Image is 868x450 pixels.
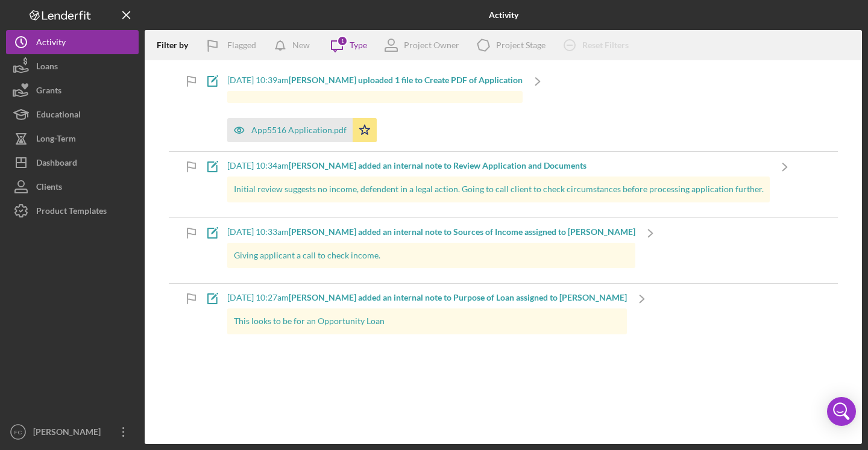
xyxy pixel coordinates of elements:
div: Long-Term [36,127,76,154]
b: Activity [489,10,518,20]
button: New [268,33,322,57]
div: Loans [36,54,58,81]
button: Flagged [197,33,268,57]
button: Loans [6,54,139,78]
p: Initial review suggests no income, defendent in a legal action. Going to call client to check cir... [234,183,764,196]
a: [DATE] 10:33am[PERSON_NAME] added an internal note to Sources of Income assigned to [PERSON_NAME]... [197,218,665,283]
div: Product Templates [36,199,107,226]
b: [PERSON_NAME] uploaded 1 file to Create PDF of Application [289,75,523,85]
p: Giving applicant a call to check income. [234,249,629,262]
div: [DATE] 10:39am [227,75,523,85]
div: [DATE] 10:34am [227,161,770,170]
button: Reset Filters [555,33,641,57]
div: Reset Filters [582,33,629,57]
div: Activity [36,30,66,57]
a: [DATE] 10:27am[PERSON_NAME] added an internal note to Purpose of Loan assigned to [PERSON_NAME]Th... [197,284,657,349]
div: Project Stage [496,40,546,50]
div: [PERSON_NAME] [30,420,108,447]
button: Clients [6,175,139,199]
div: Type [350,40,367,50]
button: Grants [6,78,139,102]
div: 1 [337,36,348,46]
button: Educational [6,102,139,127]
b: [PERSON_NAME] added an internal note to Sources of Income assigned to [PERSON_NAME] [289,227,635,237]
div: [DATE] 10:27am [227,293,627,302]
div: Project Owner [404,40,459,50]
div: Educational [36,102,81,130]
div: Dashboard [36,151,77,178]
a: [DATE] 10:39am[PERSON_NAME] uploaded 1 file to Create PDF of ApplicationApp5516 Application.pdf [197,66,553,151]
p: This looks to be for an Opportunity Loan [234,314,621,328]
a: [DATE] 10:34am[PERSON_NAME] added an internal note to Review Application and DocumentsInitial rev... [197,152,800,217]
button: Product Templates [6,199,139,223]
div: New [292,33,310,57]
div: Filter by [157,40,197,50]
button: Dashboard [6,151,139,175]
div: Grants [36,78,61,105]
div: App5516 Application.pdf [251,125,347,135]
text: FC [14,429,22,436]
b: [PERSON_NAME] added an internal note to Review Application and Documents [289,160,587,170]
div: [DATE] 10:33am [227,227,635,237]
button: Activity [6,30,139,54]
div: Flagged [227,33,256,57]
button: FC[PERSON_NAME] [6,420,139,444]
div: Open Intercom Messenger [827,397,856,426]
button: App5516 Application.pdf [227,118,377,142]
b: [PERSON_NAME] added an internal note to Purpose of Loan assigned to [PERSON_NAME] [289,292,627,302]
button: Long-Term [6,127,139,151]
div: Clients [36,175,62,202]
